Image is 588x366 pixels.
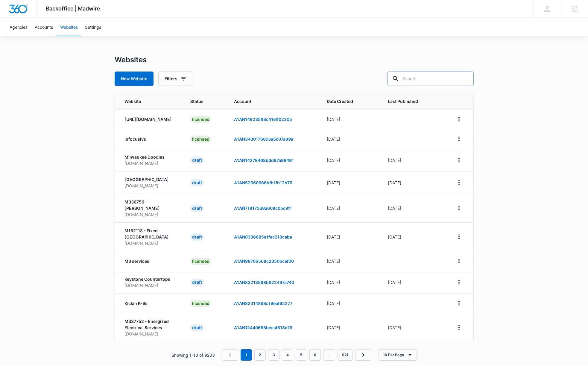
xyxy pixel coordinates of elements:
[454,114,464,124] button: View More
[171,352,215,358] p: Showing 1-10 of 9203
[234,325,292,330] a: A1AN12449668beeaf818c79
[190,258,211,265] div: licensed
[320,313,381,342] td: [DATE]
[355,349,371,361] a: Next Page
[234,280,294,285] a: A1AN83213568b822497a740
[381,149,447,171] td: [DATE]
[115,72,154,86] button: New Website
[254,349,266,361] a: Page 2
[320,171,381,194] td: [DATE]
[115,55,147,64] h1: Websites
[320,271,381,293] td: [DATE]
[190,157,204,164] div: draft
[124,98,167,104] span: Website
[190,324,204,331] div: draft
[381,271,447,293] td: [DATE]
[124,116,176,122] p: [URL][DOMAIN_NAME]
[268,349,279,361] a: Page 3
[234,180,292,185] a: A1AN52660666bfb1fb12b76
[124,276,176,282] p: Keystone Countertops
[124,183,176,189] p: [DOMAIN_NAME]
[124,211,176,218] p: [DOMAIN_NAME]
[124,227,176,240] p: M152118 - Fixed [GEOGRAPHIC_DATA]
[234,301,292,306] a: A1AN82314868c19eaf92277
[124,240,176,246] p: [DOMAIN_NAME]
[381,313,447,342] td: [DATE]
[222,349,371,361] nav: Pagination
[320,149,381,171] td: [DATE]
[124,331,176,337] p: [DOMAIN_NAME]
[454,232,464,242] button: View More
[234,206,292,211] a: A1AN71817568a608c0bc9f1
[124,199,176,211] p: M336750 - [PERSON_NAME]
[320,293,381,313] td: [DATE]
[241,349,252,361] em: 1
[190,279,204,286] div: draft
[234,98,312,104] span: Account
[454,203,464,213] button: View More
[381,194,447,222] td: [DATE]
[454,256,464,266] button: View More
[158,72,192,86] button: Filters
[454,298,464,308] button: View More
[327,98,365,104] span: Date Created
[124,300,176,306] p: Kickin K-9s
[124,136,176,142] p: Infocuslvs
[31,18,57,36] a: Accounts
[124,258,176,264] p: M3 services
[388,98,431,104] span: Last Published
[124,176,176,183] p: [GEOGRAPHIC_DATA]
[454,323,464,332] button: View More
[454,277,464,287] button: View More
[124,282,176,288] p: [DOMAIN_NAME]
[190,205,204,212] div: draft
[309,349,321,361] a: Page 6
[234,234,292,239] a: A1AN8386685e1fec218caba
[381,171,447,194] td: [DATE]
[320,109,381,129] td: [DATE]
[190,300,211,307] div: licensed
[190,233,204,241] div: draft
[81,18,105,36] a: Settings
[320,194,381,222] td: [DATE]
[124,154,176,160] p: Milwaukee Doodles
[234,158,294,163] a: A1AN14278468bdd97a98491
[387,72,474,86] input: Search
[320,129,381,149] td: [DATE]
[124,160,176,166] p: [DOMAIN_NAME]
[190,136,211,143] div: licensed
[190,179,204,186] div: draft
[454,155,464,165] button: View More
[320,222,381,251] td: [DATE]
[234,136,293,142] a: A1AN34301768c3a5c07a89a
[234,259,294,264] a: A1AN98706568c2350bcef00
[379,349,417,361] button: 10 Per Page
[320,251,381,271] td: [DATE]
[6,18,31,36] a: Agencies
[282,349,293,361] a: Page 4
[190,116,211,123] div: licensed
[381,222,447,251] td: [DATE]
[296,349,307,361] a: Page 5
[454,134,464,144] button: View More
[124,318,176,331] p: M337752 - Energized Electrical Services
[57,18,81,36] a: Websites
[234,117,292,122] a: A1AN14923568c41eff02205
[338,349,353,361] a: Page 921
[190,98,220,104] span: Status
[454,178,464,187] button: View More
[46,5,100,12] span: Backoffice | Madwire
